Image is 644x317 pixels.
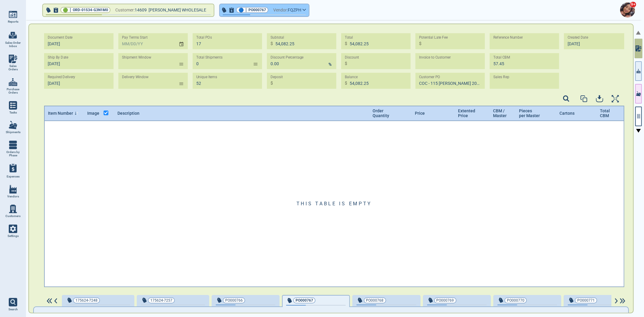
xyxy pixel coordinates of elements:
[9,121,17,129] img: menu_icon
[220,4,309,16] button: 🔵|PO000767Vendor:FQZPH
[619,298,626,304] img: DoubleArrowIcon
[437,297,454,303] span: PO000769
[271,75,283,79] label: Deposit
[225,297,243,303] span: PO000766
[493,108,507,118] span: CBM / Master
[519,108,540,118] span: Pieces per Master
[149,8,206,12] span: [PERSON_NAME] WHOLESALE
[118,33,174,49] input: MM/DD/YY
[5,150,21,157] span: Orders by Phase
[345,80,347,86] p: $
[345,75,358,79] label: Balance
[9,185,17,194] img: menu_icon
[176,36,188,46] button: Choose date
[196,75,217,79] label: Unique Items
[9,141,17,149] img: menu_icon
[9,78,17,86] img: menu_icon
[568,35,588,40] label: Created Date
[87,111,99,116] span: Image
[43,4,214,16] button: 🟢|ORD-01534-G3N1M0Customer:14609 [PERSON_NAME] WHOLESALE
[296,201,372,206] span: This table is empty
[9,101,17,110] img: menu_icon
[296,297,313,303] span: PO000767
[248,7,266,13] span: PO000767
[48,75,75,79] label: Required Delivery
[600,108,609,118] span: Total CBM
[9,55,17,63] img: menu_icon
[117,111,139,116] span: Description
[63,8,68,12] span: 🟢
[493,55,510,60] label: Total CBM
[44,53,110,69] input: MM/DD/YY
[48,35,73,40] label: Document Date
[70,7,71,13] span: |
[150,297,172,303] span: 175624-7257
[273,6,288,14] span: Vendor:
[8,234,19,238] span: Settings
[419,40,421,47] p: $
[345,55,359,60] label: Discount
[7,175,20,178] span: Expenses
[48,111,73,116] span: Item Number
[328,61,332,68] p: %
[419,55,451,60] label: Invoice to Customer
[9,10,17,19] img: menu_icon
[6,130,21,134] span: Shipments
[48,55,68,60] label: Ship By Date
[73,7,108,13] span: ORD-01534-G3N1M0
[415,111,425,116] span: Price
[115,6,135,14] span: Customer:
[271,55,304,60] label: Discount Percentage
[577,297,595,303] span: PO000771
[9,111,17,114] span: Tasks
[8,308,18,311] span: Search
[493,35,523,40] label: Reference Number
[122,35,148,40] label: Pay Terms Start
[9,225,17,233] img: menu_icon
[620,2,635,18] img: Avatar
[366,297,384,303] span: PO000768
[564,33,630,49] input: MM/DD/YY
[5,214,21,218] span: Customers
[7,195,19,198] span: Vendors
[46,298,53,304] img: DoubleArrowIcon
[5,88,21,94] span: Purchase Orders
[44,33,110,49] input: MM/DD/YY
[345,35,353,40] label: Total
[44,73,110,89] input: MM/DD/YY
[507,297,524,303] span: PO000770
[458,108,473,118] span: Extented Price
[614,298,619,304] img: ArrowIcon
[288,6,301,14] span: FQZPH
[75,297,98,303] span: 175624-7248
[245,7,247,13] span: |
[9,205,17,213] img: menu_icon
[271,40,273,47] p: $
[196,55,223,60] label: Total Shipments
[559,111,575,116] span: Cartons
[135,6,149,14] span: 14609
[419,35,448,40] label: Potential Late Fee
[373,108,389,118] span: Order Quantity
[345,40,347,47] p: $
[239,8,244,12] span: 🔵
[271,35,284,40] label: Subtotal
[345,60,347,67] p: $
[630,2,636,8] span: 9+
[5,41,21,48] span: Sales Order Inbox
[122,75,149,79] label: Delivery Window
[53,298,58,304] img: ArrowIcon
[122,55,151,60] label: Shipment Window
[8,20,18,24] span: Reports
[196,35,212,40] label: Total POs
[493,75,509,79] label: Sales Rep
[5,64,21,71] span: Sales Orders
[419,75,440,79] label: Customer PO
[271,80,273,86] p: $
